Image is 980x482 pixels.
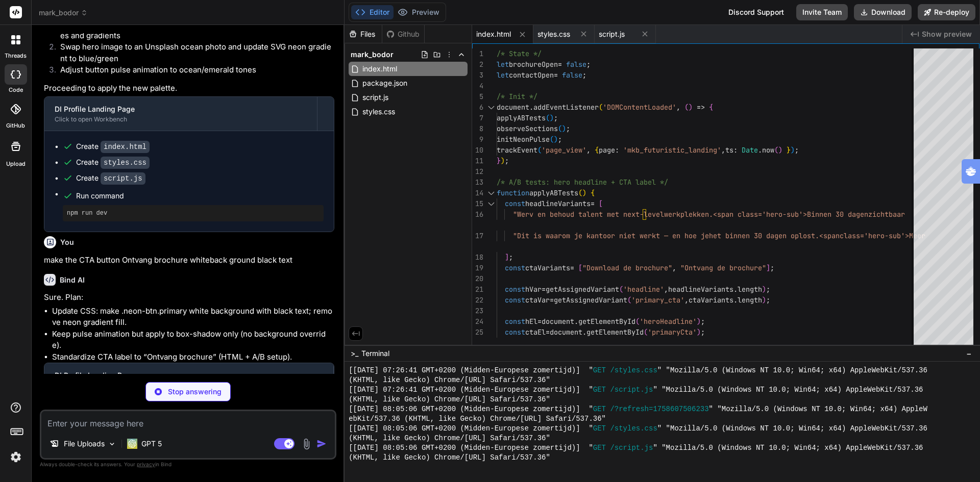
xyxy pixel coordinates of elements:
span: ( [550,135,554,144]
span: " "Mozilla/5.0 (Windows NT 10.0; Win64; x64) AppleWebKit/537.36 [657,366,927,375]
span: getAssignedVariant [554,295,627,305]
span: Show preview [922,29,972,39]
span: const [505,295,525,305]
span: function [497,188,529,197]
span: getElementById [586,327,644,337]
span: { [595,145,599,155]
span: (KHTML, like Gecko) Chrome/[URL] Safari/537.36" [349,434,550,443]
p: Sure. Plan: [44,292,334,303]
span: − [966,348,972,359]
span: ; [505,156,509,165]
span: headlineVariants [525,199,591,208]
span: 'headline' [623,285,664,294]
span: /* Init */ [497,92,537,101]
span: 'primary_cta' [631,295,684,305]
span: ( [774,145,778,155]
span: /* State */ [497,49,542,58]
div: Click to collapse the range. [484,102,498,113]
span: ) [582,188,586,197]
span: GET [593,404,606,414]
span: hVar [525,285,542,294]
span: ( [558,124,562,133]
p: Always double-check its answers. Your in Bind [40,460,336,469]
div: Click to open Workbench [55,115,307,123]
span: [ [578,263,582,272]
p: Proceeding to apply the new palette. [44,83,334,94]
button: Re-deploy [918,4,975,20]
div: 1 [472,48,483,59]
span: let [497,70,509,80]
span: ( [537,145,542,155]
div: 24 [472,316,483,327]
img: icon [316,439,327,449]
span: styles.css [537,29,570,39]
p: Stop answering [168,387,222,397]
span: [[DATE] 07:26:41 GMT+0200 (Midden-Europese zomertijd)] " [349,366,593,375]
div: DI Profile Landing Page [55,370,323,380]
div: 11 [472,156,483,166]
span: 'mkb_futuristic_landing' [623,145,721,155]
code: styles.css [101,157,150,169]
span: "Dit is waarom je kantoor niet werkt — en hoe je [513,231,709,240]
div: 23 [472,306,483,316]
span: let [497,60,509,69]
span: ( [627,295,631,305]
span: ( [546,113,550,122]
li: Swap hero image to an Unsplash ocean photo and update SVG neon gradient to blue/green [52,41,334,64]
img: settings [7,448,24,466]
label: code [9,86,23,94]
span: const [505,317,525,326]
span: contactOpen [509,70,554,80]
div: 4 [472,81,483,91]
li: Standardize CTA label to “Ontvang brochure” (HTML + A/B setup). [52,351,334,363]
span: " "Mozilla/5.0 (Windows NT 10.0; Win64; x64) AppleWebKit/537.36 [653,385,923,395]
span: (KHTML, like Gecko) Chrome/[URL] Safari/537.36" [349,375,550,385]
span: = [546,327,550,337]
span: now [762,145,774,155]
div: 6 [472,102,483,113]
span: ) [791,145,795,155]
span: " "Mozilla/5.0 (Windows NT 10.0; Win64; x64) AppleW [709,404,927,414]
div: Github [382,29,424,39]
img: attachment [301,438,312,450]
span: (KHTML, like Gecko) Chrome/[URL] Safari/537.36" [349,453,550,463]
span: Terminal [361,348,389,359]
span: , [664,285,668,294]
span: ; [701,317,705,326]
div: 20 [472,273,483,284]
span: mark_bodor [351,49,394,60]
div: Files [345,29,382,39]
p: make the CTA button Ontvang brochure whiteback ground black text [44,255,334,266]
span: styles.css [361,106,396,118]
div: 13 [472,177,483,188]
span: ; [766,285,770,294]
li: Keep pulse animation but apply to box-shadow only (no background override). [52,328,334,351]
span: ) [697,317,701,326]
span: . [582,327,586,337]
span: . [529,103,533,112]
span: index.html [476,29,511,39]
div: 8 [472,123,483,134]
span: package.json [361,77,408,89]
label: Upload [6,160,26,168]
span: GET [593,385,606,395]
span: ; [558,135,562,144]
span: "Ontvang de brochure" [680,263,766,272]
span: werkplekken.<span class='hero-sub'>Binnen 30 dagen [664,210,868,219]
button: DI Profile Landing PageClick to open Workbench [44,363,333,397]
div: Discord Support [722,4,790,20]
span: ts [725,145,733,155]
span: ctaVariants [689,295,733,305]
span: applyABTests [529,188,578,197]
span: ) [554,135,558,144]
button: Preview [394,5,444,19]
div: 5 [472,91,483,102]
button: Editor [351,5,394,19]
span: ; [586,60,591,69]
span: = [591,199,595,208]
p: GPT 5 [141,439,162,449]
div: Click to collapse the range. [484,198,498,209]
span: , [721,145,725,155]
div: 18 [472,252,483,263]
span: : [733,145,738,155]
